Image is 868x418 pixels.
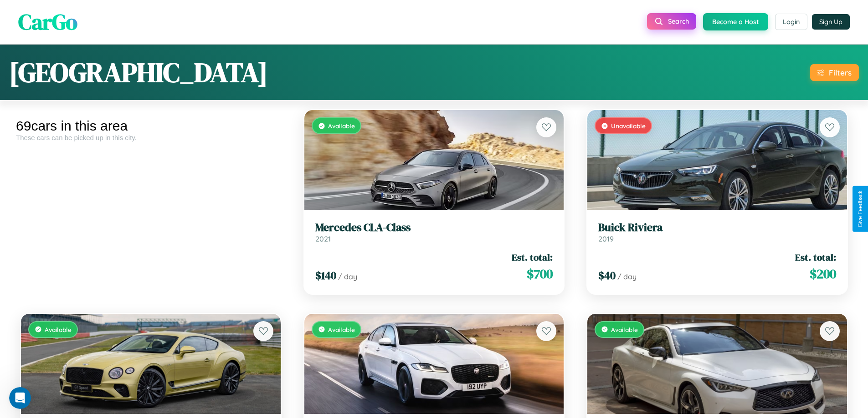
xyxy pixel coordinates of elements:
div: 69 cars in this area [16,118,286,134]
span: 2019 [598,234,614,243]
span: 2021 [315,234,331,243]
span: Unavailable [611,122,646,130]
span: Search [668,17,689,25]
button: Sign Up [812,14,850,30]
span: CarGo [18,7,77,37]
span: $ 140 [315,268,336,283]
span: Est. total: [795,251,836,264]
a: Buick Riviera2019 [598,221,836,243]
button: Filters [810,64,859,81]
a: Mercedes CLA-Class2021 [315,221,553,243]
span: $ 40 [598,268,616,283]
span: Available [45,326,72,333]
h1: [GEOGRAPHIC_DATA] [9,54,268,91]
span: $ 700 [527,265,553,283]
div: Filters [829,68,852,77]
h3: Mercedes CLA-Class [315,221,553,234]
span: Available [328,326,355,333]
iframe: Intercom live chat [9,387,31,409]
span: Available [328,122,355,130]
button: Login [775,14,807,30]
span: / day [338,272,357,281]
span: $ 200 [810,265,836,283]
div: Give Feedback [857,191,863,227]
h3: Buick Riviera [598,221,836,234]
div: These cars can be picked up in this city. [16,134,286,141]
span: Available [611,326,638,333]
button: Search [647,13,696,30]
span: / day [617,272,637,281]
button: Become a Host [703,13,768,30]
span: Est. total: [512,251,553,264]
